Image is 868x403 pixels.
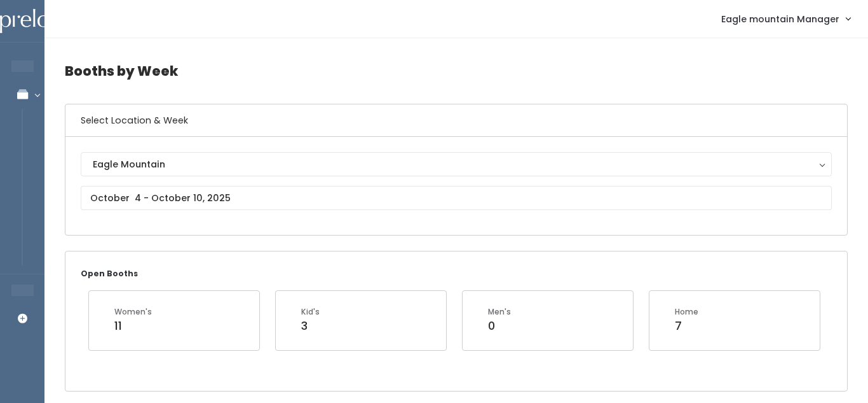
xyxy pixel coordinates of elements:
[675,318,698,334] div: 7
[721,12,839,26] span: Eagle mountain Manager
[81,268,138,279] small: Open Booths
[93,157,820,171] div: Eagle Mountain
[65,53,848,88] h4: Booths by Week
[301,318,320,334] div: 3
[81,186,832,210] input: October 4 - October 10, 2025
[81,152,832,176] button: Eagle Mountain
[114,318,152,334] div: 11
[301,306,320,318] div: Kid's
[488,306,511,318] div: Men's
[709,5,863,32] a: Eagle mountain Manager
[675,306,698,318] div: Home
[488,318,511,334] div: 0
[114,306,152,318] div: Women's
[65,104,847,137] h6: Select Location & Week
